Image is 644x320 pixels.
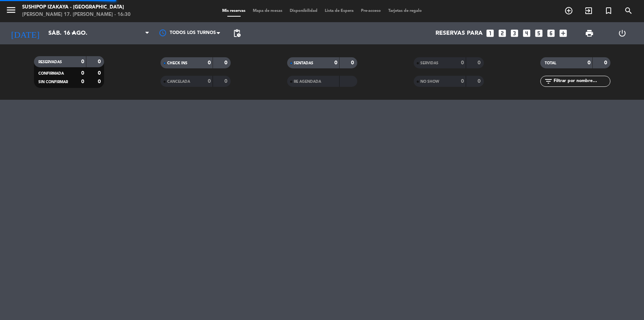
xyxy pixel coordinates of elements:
[69,29,78,38] i: arrow_drop_down
[606,22,638,44] div: LOG OUT
[81,79,84,84] strong: 0
[604,6,613,15] i: turned_in_not
[6,4,17,16] i: menu
[461,79,464,84] strong: 0
[351,60,355,65] strong: 0
[478,60,482,65] strong: 0
[357,9,385,13] span: Pre-acceso
[249,9,286,13] span: Mapa de mesas
[167,61,187,65] span: CHECK INS
[435,30,483,37] span: Reservas para
[461,60,464,65] strong: 0
[38,60,62,64] span: RESERVADAS
[522,28,531,38] i: looks_4
[98,71,102,76] strong: 0
[545,61,556,65] span: TOTAL
[588,60,590,65] strong: 0
[224,60,229,65] strong: 0
[485,28,495,38] i: looks_one
[286,9,321,13] span: Disponibilidad
[585,29,594,38] span: print
[618,29,627,38] i: power_settings_new
[81,59,84,64] strong: 0
[546,28,556,38] i: looks_6
[38,72,64,75] span: CONFIRMADA
[294,61,313,65] span: SENTADAS
[553,77,610,85] input: Filtrar por nombre...
[544,77,553,86] i: filter_list
[208,79,211,84] strong: 0
[385,9,426,13] span: Tarjetas de regalo
[420,61,438,65] span: SERVIDAS
[294,80,321,84] span: RE AGENDADA
[584,6,593,15] i: exit_to_app
[6,25,45,41] i: [DATE]
[98,59,102,64] strong: 0
[22,11,131,18] div: [PERSON_NAME] 17. [PERSON_NAME] - 16:30
[624,6,633,15] i: search
[98,79,102,84] strong: 0
[420,80,439,84] span: NO SHOW
[510,28,519,38] i: looks_3
[497,28,507,38] i: looks_two
[224,79,229,84] strong: 0
[564,6,573,15] i: add_circle_outline
[233,29,241,38] span: pending_actions
[38,80,68,84] span: SIN CONFIRMAR
[478,79,482,84] strong: 0
[534,28,544,38] i: looks_5
[81,71,84,76] strong: 0
[208,60,211,65] strong: 0
[604,60,609,65] strong: 0
[334,60,337,65] strong: 0
[6,4,17,18] button: menu
[218,9,249,13] span: Mis reservas
[321,9,357,13] span: Lista de Espera
[167,80,190,84] span: CANCELADA
[22,4,131,11] div: Sushipop Izakaya - [GEOGRAPHIC_DATA]
[558,28,568,38] i: add_box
